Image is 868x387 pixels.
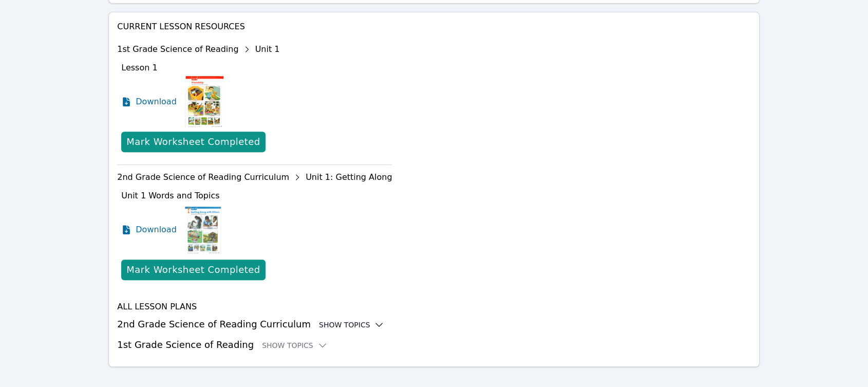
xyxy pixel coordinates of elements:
img: Unit 1 Words and Topics [185,204,221,255]
div: 2nd Grade Science of Reading Curriculum Unit 1: Getting Along [117,169,392,186]
h4: Current Lesson Resources [117,21,751,33]
span: Lesson 1 [121,63,157,72]
button: Mark Worksheet Completed [121,260,265,280]
a: Download [121,204,177,255]
span: Download [136,224,177,236]
div: 1st Grade Science of Reading Unit 1 [117,41,392,58]
a: Download [121,76,177,127]
img: Lesson 1 [185,76,223,127]
span: Unit 1 Words and Topics [121,191,219,200]
button: Show Topics [262,340,328,351]
h4: All Lesson Plans [117,301,751,313]
h3: 1st Grade Science of Reading [117,338,751,352]
div: Mark Worksheet Completed [126,263,260,277]
button: Show Topics [319,320,385,330]
div: Mark Worksheet Completed [126,135,260,149]
h3: 2nd Grade Science of Reading Curriculum [117,317,751,331]
button: Mark Worksheet Completed [121,132,265,152]
span: Download [136,96,177,108]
